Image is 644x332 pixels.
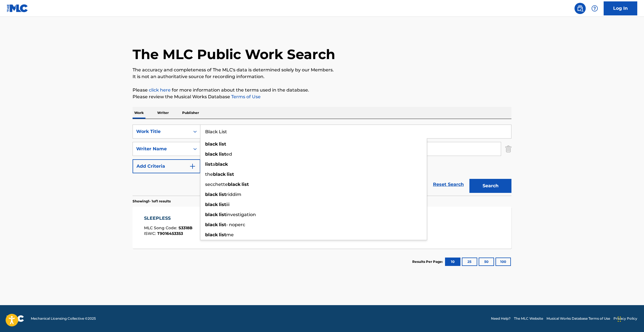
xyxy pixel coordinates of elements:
a: Musical Works Database Terms of Use [546,316,610,321]
img: 9d2ae6d4665cec9f34b9.svg [189,163,196,170]
strong: list [227,172,234,177]
p: Showing 1 - 1 of 1 results [133,199,171,204]
strong: black [205,202,218,207]
div: SLEEPLESS [144,215,193,222]
a: click here [149,87,171,93]
span: me [226,232,234,237]
p: Results Per Page: [412,259,444,264]
div: Writer Name [136,146,187,152]
p: Writer [156,107,170,119]
span: - noperc [226,222,245,227]
p: It is not an authoritative source for recording information. [133,73,511,80]
button: 25 [462,258,477,266]
span: iii [226,202,230,207]
strong: list [219,212,226,217]
strong: black [215,162,228,167]
strong: list [219,192,226,197]
a: Public Search [574,3,586,14]
p: Publisher [180,107,201,119]
strong: list [219,202,226,207]
button: 50 [479,258,494,266]
a: SLEEPLESSMLC Song Code:S3318BISWC:T9016453353Writers (2)[PERSON_NAME], [PERSON_NAME]Recording Art... [133,207,511,249]
a: Need Help? [491,316,511,321]
button: Search [469,179,511,193]
strong: list [219,232,226,237]
strong: black [205,232,218,237]
img: Delete Criterion [505,142,511,156]
p: Please for more information about the terms used in the database. [133,87,511,93]
span: secchette [205,182,228,187]
h1: The MLC Public Work Search [133,46,335,63]
strong: black [228,182,240,187]
a: Reset Search [430,178,467,191]
a: The MLC Website [514,316,543,321]
div: Work Title [136,128,187,135]
p: Please review the Musical Works Database [133,93,511,100]
span: investigation [226,212,256,217]
button: 100 [495,258,511,266]
span: ed [226,151,232,157]
a: Privacy Policy [613,316,637,321]
button: 10 [445,258,460,266]
strong: black [205,141,218,147]
div: Help [589,3,600,14]
strong: list [219,222,226,227]
strong: black [205,212,218,217]
strong: black [205,222,218,227]
strong: black [205,151,218,157]
iframe: Chat Widget [616,305,644,332]
a: Log In [604,1,637,15]
strong: list [242,182,249,187]
strong: list [205,162,212,167]
span: ISWC : [144,231,157,236]
strong: list [219,141,226,147]
strong: black [213,172,226,177]
img: search [577,5,583,12]
strong: black [205,192,218,197]
strong: list [219,151,226,157]
span: Mechanical Licensing Collective © 2025 [31,316,96,321]
p: The accuracy and completeness of The MLC's data is determined solely by our Members. [133,67,511,73]
button: Add Criteria [133,159,200,173]
img: MLC Logo [7,4,28,12]
img: logo [7,315,24,322]
form: Search Form [133,125,511,196]
span: MLC Song Code : [144,225,179,230]
span: a [212,162,215,167]
p: Work [133,107,145,119]
a: Terms of Use [230,94,261,99]
span: riddim [226,192,241,197]
div: Drag [618,311,621,328]
span: S3318B [179,225,193,230]
span: the [205,172,213,177]
span: T9016453353 [157,231,183,236]
img: help [591,5,598,12]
